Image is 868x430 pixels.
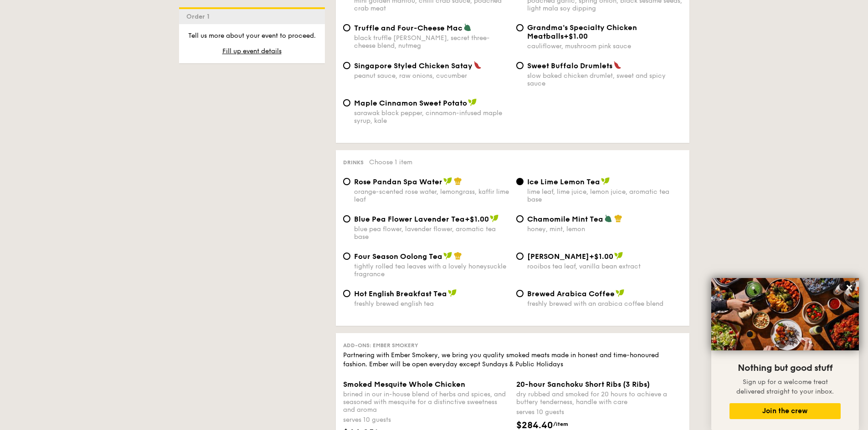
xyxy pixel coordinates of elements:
input: Hot English Breakfast Teafreshly brewed english tea [343,290,350,297]
span: Maple Cinnamon Sweet Potato [354,99,467,107]
div: slow baked chicken drumlet, sweet and spicy sauce [527,72,682,87]
span: 20-hour Sanchoku Short Ribs (3 Ribs) [516,380,650,389]
span: Grandma's Specialty Chicken Meatballs [527,23,637,40]
div: peanut sauce, raw onions, cucumber [354,72,509,80]
div: orange-scented rose water, lemongrass, kaffir lime leaf [354,188,509,203]
img: icon-chef-hat.a58ddaea.svg [614,214,622,223]
div: dry rubbed and smoked for 20 hours to achieve a buttery tenderness, handle with care [516,390,682,406]
span: +$1.00 [465,215,489,223]
img: icon-vegan.f8ff3823.svg [468,98,477,106]
div: Partnering with Ember Smokery, we bring you quality smoked meats made in honest and time-honoured... [343,351,682,369]
input: Truffle and Four-Cheese Macblack truffle [PERSON_NAME], secret three-cheese blend, nutmeg [343,24,350,31]
span: Order 1 [186,13,213,20]
img: icon-vegan.f8ff3823.svg [614,252,623,260]
img: icon-chef-hat.a58ddaea.svg [454,252,462,260]
img: icon-vegan.f8ff3823.svg [443,252,452,260]
button: Close [842,280,857,295]
span: /item [553,421,568,427]
span: Sweet Buffalo Drumlets [527,61,612,70]
div: rooibos tea leaf, vanilla bean extract [527,263,682,270]
img: DSC07876-Edit02-Large.jpeg [711,278,859,350]
span: Blue Pea Flower Lavender Tea [354,215,465,223]
input: Four Season Oolong Teatightly rolled tea leaves with a lovely honeysuckle fragrance [343,253,350,260]
img: icon-vegan.f8ff3823.svg [616,289,625,297]
div: black truffle [PERSON_NAME], secret three-cheese blend, nutmeg [354,34,509,50]
span: +$1.00 [564,32,588,40]
div: tightly rolled tea leaves with a lovely honeysuckle fragrance [354,263,509,278]
span: Sign up for a welcome treat delivered straight to your inbox. [736,378,834,395]
input: Maple Cinnamon Sweet Potatosarawak black pepper, cinnamon-infused maple syrup, kale [343,99,350,106]
input: Chamomile Mint Teahoney, mint, lemon [516,215,524,223]
input: Singapore Styled Chicken Sataypeanut sauce, raw onions, cucumber [343,62,350,69]
p: Tell us more about your event to proceed. [186,31,318,40]
div: freshly brewed with an arabica coffee blend [527,300,682,308]
div: serves 10 guests [516,408,682,417]
input: Blue Pea Flower Lavender Tea+$1.00blue pea flower, lavender flower, aromatic tea base [343,215,350,223]
span: Drinks [343,159,364,166]
img: icon-vegetarian.fe4039eb.svg [604,214,612,223]
img: icon-chef-hat.a58ddaea.svg [454,177,462,185]
div: sarawak black pepper, cinnamon-infused maple syrup, kale [354,109,509,125]
img: icon-vegan.f8ff3823.svg [601,177,610,185]
div: serves 10 guests [343,415,509,425]
div: honey, mint, lemon [527,225,682,233]
img: icon-vegan.f8ff3823.svg [490,214,499,223]
div: blue pea flower, lavender flower, aromatic tea base [354,225,509,241]
img: icon-vegetarian.fe4039eb.svg [463,23,472,31]
span: Brewed Arabica Coffee [527,289,615,298]
span: [PERSON_NAME] [527,252,589,261]
span: Fill up event details [222,47,282,55]
input: Brewed Arabica Coffeefreshly brewed with an arabica coffee blend [516,290,524,297]
div: brined in our in-house blend of herbs and spices, and seasoned with mesquite for a distinctive sw... [343,390,509,414]
span: Smoked Mesquite Whole Chicken [343,380,465,389]
span: Ice Lime Lemon Tea [527,177,600,186]
div: cauliflower, mushroom pink sauce [527,42,682,50]
span: +$1.00 [589,252,613,261]
span: Chamomile Mint Tea [527,215,603,223]
span: Truffle and Four-Cheese Mac [354,24,462,32]
span: Add-ons: Ember Smokery [343,342,418,349]
button: Join the crew [729,403,841,419]
span: Hot English Breakfast Tea [354,289,447,298]
span: Singapore Styled Chicken Satay [354,61,473,70]
span: Rose Pandan Spa Water [354,177,442,186]
input: Grandma's Specialty Chicken Meatballs+$1.00cauliflower, mushroom pink sauce [516,24,524,31]
div: freshly brewed english tea [354,300,509,308]
span: Choose 1 item [369,158,412,166]
span: Four Season Oolong Tea [354,252,442,261]
input: Ice Lime Lemon Tealime leaf, lime juice, lemon juice, aromatic tea base [516,178,524,185]
input: [PERSON_NAME]+$1.00rooibos tea leaf, vanilla bean extract [516,253,524,260]
span: Nothing but good stuff [738,363,832,374]
img: icon-vegan.f8ff3823.svg [448,289,457,297]
img: icon-spicy.37a8142b.svg [613,61,621,69]
div: lime leaf, lime juice, lemon juice, aromatic tea base [527,188,682,203]
input: Sweet Buffalo Drumletsslow baked chicken drumlet, sweet and spicy sauce [516,62,524,69]
img: icon-vegan.f8ff3823.svg [443,177,452,185]
img: icon-spicy.37a8142b.svg [473,61,482,69]
input: Rose Pandan Spa Waterorange-scented rose water, lemongrass, kaffir lime leaf [343,178,350,185]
